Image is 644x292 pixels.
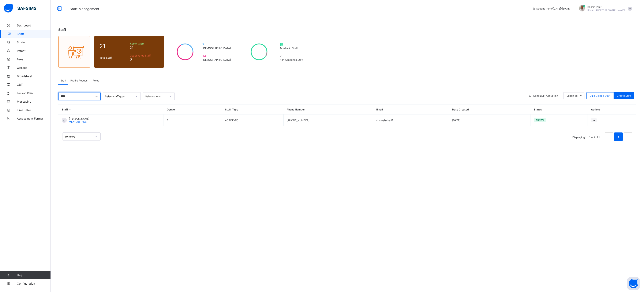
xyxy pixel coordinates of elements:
span: Staff [18,32,51,36]
span: Roles [93,79,99,82]
li: 下一页 [624,132,632,141]
th: Phone Number [284,105,373,114]
span: Student [17,41,51,44]
span: Send Bulk Activation [533,94,558,97]
span: Broadsheet [17,74,51,78]
span: Academic Staff [280,47,307,50]
span: 21 [100,43,128,49]
span: Messaging [17,100,51,103]
td: ACADEMIC [222,114,284,126]
li: 上一页 [605,132,613,141]
span: Lesson Plan [17,91,51,95]
span: active [536,118,544,121]
td: shumylasharif... [373,114,449,126]
span: Non Academic Staff [280,58,307,61]
div: Select staff type [105,95,133,98]
span: Staff Management [70,7,99,11]
i: Sort in Ascending Order [469,108,472,111]
span: CBT [17,83,51,86]
li: Displaying 1 - 1 out of 1 [569,132,603,141]
span: Bashir Tahir [587,5,625,8]
span: Bulk Upload Staff [590,94,610,97]
span: Help [17,273,50,277]
span: [DEMOGRAPHIC_DATA] [202,58,233,61]
span: Parent [17,49,51,52]
span: 7 [202,42,233,47]
span: Deactivated Staff [130,54,159,57]
button: prev page [605,132,613,141]
span: Configuration [17,282,50,285]
span: 0 [130,57,159,61]
span: 2 [280,54,307,58]
span: Profile Request [70,79,88,82]
th: Status [531,105,588,114]
span: [EMAIL_ADDRESS][DOMAIN_NAME] [587,9,625,11]
li: 1 [614,132,623,141]
span: Active Staff [130,42,159,45]
i: Sort in Ascending Order [176,108,179,111]
i: Sort in Ascending Order [68,108,72,111]
th: Staff Type [222,105,284,114]
span: Export as [567,94,577,97]
span: Fees [17,58,51,61]
span: Create Staff [617,94,631,97]
span: MEK109TF-SS [69,120,87,123]
span: 19 [280,42,307,47]
td: [DATE] [449,114,531,126]
span: Classes [17,66,51,69]
div: Total Staff [98,55,129,60]
th: Gender [164,105,222,114]
td: F [164,114,222,126]
span: Dashboard [17,24,51,27]
th: Email [373,105,449,114]
a: 1 [616,134,620,139]
span: 14 [202,54,233,58]
span: [DEMOGRAPHIC_DATA] [202,47,233,50]
span: Staff [58,28,66,32]
span: Time Table [17,108,51,112]
img: safsims [4,4,36,13]
div: 10 Rows [65,135,93,138]
div: BashirTahir [575,5,634,12]
span: Assessment Format [17,117,51,120]
button: Open asap [627,277,640,290]
div: Select status [145,95,167,98]
th: Staff [59,105,164,114]
span: Staff [60,79,66,82]
span: session/term information [532,7,570,10]
span: [PERSON_NAME] [69,117,89,120]
td: [PHONE_NUMBER] [284,114,373,126]
th: Actions [588,105,636,114]
th: Date Created [449,105,531,114]
span: 21 [130,45,159,50]
button: next page [624,132,632,141]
